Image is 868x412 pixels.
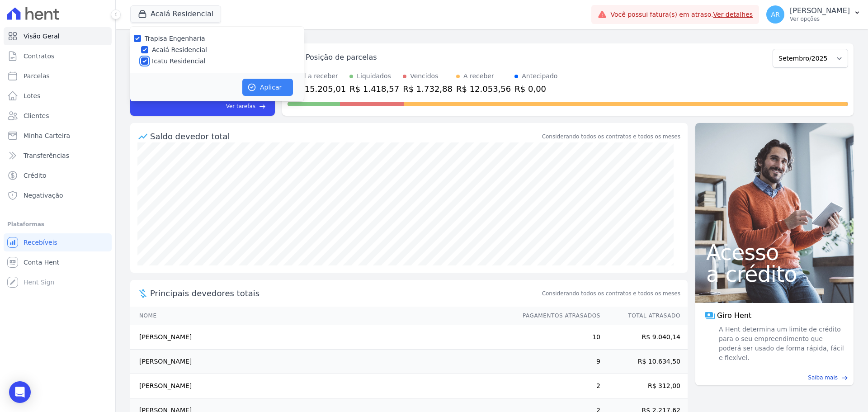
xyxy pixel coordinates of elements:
[514,83,557,95] div: R$ 0,00
[9,381,31,403] div: Open Intercom Messenger
[226,102,255,110] span: Ver tarefas
[24,32,60,41] span: Visão Geral
[152,57,206,66] label: Icatu Residencial
[4,253,112,271] a: Conta Hent
[7,219,108,230] div: Plataformas
[4,67,112,85] a: Parcelas
[790,6,850,15] p: [PERSON_NAME]
[717,325,844,363] span: A Hent determina um limite de crédito para o seu empreendimento que poderá ser usado de forma ráp...
[701,374,848,382] a: Saiba mais east
[463,71,494,81] div: A receber
[242,79,293,96] button: Aplicar
[130,5,221,23] button: Acaiá Residencial
[4,186,112,204] a: Negativação
[601,325,688,350] td: R$ 9.040,14
[601,307,688,325] th: Total Atrasado
[357,71,391,81] div: Liquidados
[24,131,70,140] span: Minha Carteira
[790,15,850,23] p: Ver opções
[717,310,751,321] span: Giro Hent
[4,127,112,145] a: Minha Carteira
[601,350,688,374] td: R$ 10.634,50
[456,83,511,95] div: R$ 12.053,56
[4,233,112,251] a: Recebíveis
[24,151,69,160] span: Transferências
[514,325,601,350] td: 10
[706,242,843,263] span: Acesso
[130,325,514,350] td: [PERSON_NAME]
[291,83,346,95] div: R$ 15.205,01
[164,102,266,110] a: Ver tarefas east
[24,191,63,200] span: Negativação
[4,107,112,125] a: Clientes
[542,133,680,141] div: Considerando todos os contratos e todos os meses
[706,263,843,285] span: a crédito
[24,238,57,247] span: Recebíveis
[24,171,47,180] span: Crédito
[150,130,540,142] div: Saldo devedor total
[771,11,779,18] span: AR
[601,374,688,398] td: R$ 312,00
[152,45,207,55] label: Acaiá Residencial
[306,52,377,63] div: Posição de parcelas
[4,87,112,105] a: Lotes
[24,258,59,267] span: Conta Hent
[808,374,838,382] span: Saiba mais
[759,2,868,27] button: AR [PERSON_NAME] Ver opções
[4,166,112,185] a: Crédito
[130,307,514,325] th: Nome
[841,374,848,381] span: east
[145,35,205,42] label: Trapisa Engenharia
[514,374,601,398] td: 2
[24,111,49,120] span: Clientes
[24,52,54,61] span: Contratos
[4,147,112,165] a: Transferências
[410,71,438,81] div: Vencidos
[349,83,399,95] div: R$ 1.418,57
[542,289,680,298] span: Considerando todos os contratos e todos os meses
[4,47,112,65] a: Contratos
[150,287,540,299] span: Principais devedores totais
[24,71,50,81] span: Parcelas
[259,103,266,110] span: east
[610,10,753,19] span: Você possui fatura(s) em atraso.
[514,350,601,374] td: 9
[4,27,112,45] a: Visão Geral
[713,11,753,18] a: Ver detalhes
[130,374,514,398] td: [PERSON_NAME]
[24,91,41,100] span: Lotes
[403,83,453,95] div: R$ 1.732,88
[514,307,601,325] th: Pagamentos Atrasados
[130,350,514,374] td: [PERSON_NAME]
[291,71,346,81] div: Total a receber
[522,71,557,81] div: Antecipado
